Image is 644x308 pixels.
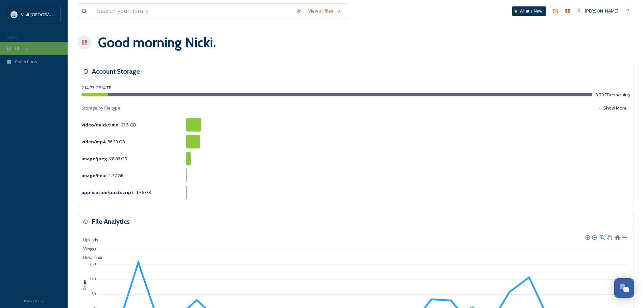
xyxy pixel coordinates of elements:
[21,11,73,18] span: Visit [GEOGRAPHIC_DATA]
[614,234,620,240] div: Reset Zoom
[81,189,135,195] strong: application/postscript :
[621,234,627,240] div: Menu
[81,189,151,195] span: 1.36 GB
[592,235,596,239] div: Zoom Out
[81,122,120,128] strong: video/quicktime :
[24,297,44,305] a: Privacy Policy
[92,217,130,227] h3: File Analytics
[90,247,96,251] tspan: 200
[81,105,120,111] span: Storage by file type
[98,32,216,53] h1: Good morning Nicki .
[7,35,19,40] span: MEDIA
[81,172,108,179] strong: image/heic :
[90,262,96,266] tspan: 160
[585,235,590,239] div: Zoom In
[81,85,112,91] span: 214.73 GB / 4 TB
[11,11,18,18] img: QCCVB_VISIT_vert_logo_4c_tagline_122019.svg
[94,4,293,19] input: Search your library
[81,122,136,128] span: 93.5 GB
[614,278,634,298] button: Open Chat
[92,67,140,76] h3: Account Storage
[15,45,28,52] span: Library
[599,234,605,240] div: Selection Zoom
[81,156,109,162] strong: image/jpeg :
[78,246,94,251] span: Views
[81,139,125,145] span: 86.33 GB
[15,58,37,65] span: Collections
[83,280,87,290] text: Count
[594,101,630,115] button: Show More
[574,4,622,18] a: [PERSON_NAME]
[607,235,611,239] div: Panning
[596,92,630,98] span: 3.79 TB remaining
[90,277,96,281] tspan: 120
[78,255,103,260] span: Downloads
[81,172,124,179] span: 1.77 GB
[585,8,618,14] span: [PERSON_NAME]
[78,238,98,242] span: Uploads
[81,156,127,162] span: 28.06 GB
[92,292,96,296] tspan: 80
[24,299,44,303] span: Privacy Policy
[305,4,344,18] a: View all files
[512,6,546,16] a: What's New
[81,139,106,145] strong: video/mp4 :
